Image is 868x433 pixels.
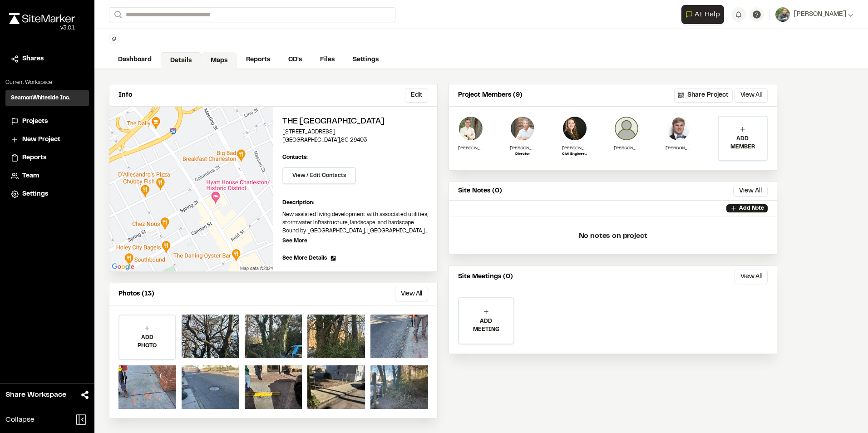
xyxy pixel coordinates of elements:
[22,54,44,64] span: Shares
[22,117,48,127] span: Projects
[237,51,279,69] a: Reports
[161,52,201,69] a: Details
[311,51,344,69] a: Files
[562,145,587,152] p: [PERSON_NAME]
[510,145,535,152] p: [PERSON_NAME]
[22,135,60,145] span: New Project
[282,136,428,144] p: [GEOGRAPHIC_DATA] , SC 29403
[458,116,483,141] img: Jake Wastler
[282,254,327,262] span: See More Details
[459,317,513,334] p: ADD MEETING
[201,52,237,69] a: Maps
[674,88,733,103] button: Share Project
[458,272,513,282] p: Site Meetings (0)
[614,145,639,152] p: [PERSON_NAME]
[11,189,84,199] a: Settings
[775,7,853,22] button: [PERSON_NAME]
[562,116,587,141] img: Abigail Richardson
[344,51,388,69] a: Settings
[11,171,84,181] a: Team
[666,116,691,141] img: Robert Jeter
[118,90,132,100] p: Info
[456,221,769,251] p: No notes on project
[405,88,428,103] button: Edit
[458,186,502,196] p: Site Notes (0)
[279,51,311,69] a: CD's
[5,414,35,425] span: Collapse
[681,5,728,24] div: Open AI Assistant
[22,171,39,181] span: Team
[395,287,428,301] button: View All
[562,152,587,157] p: Civil Engineering Project Manager
[282,211,428,235] p: New assisted living development with associated utilities, stormwater infrastructure, landscape, ...
[794,10,846,20] span: [PERSON_NAME]
[735,270,768,284] button: View All
[11,135,84,145] a: New Project
[118,289,154,299] p: Photos (13)
[282,153,308,162] p: Contacts:
[458,90,523,100] p: Project Members (9)
[733,186,768,197] button: View All
[109,34,119,44] button: Edit Tags
[681,5,724,24] button: Open AI Assistant
[11,54,84,64] a: Shares
[282,199,428,207] p: Description:
[11,94,70,102] h3: SeamonWhiteside Inc.
[11,153,84,163] a: Reports
[9,24,75,32] div: Oh geez...please don't...
[22,189,48,199] span: Settings
[510,152,535,157] p: Director
[22,153,46,163] span: Reports
[109,7,125,22] button: Search
[109,51,161,69] a: Dashboard
[695,9,720,20] span: AI Help
[11,117,84,127] a: Projects
[735,88,768,103] button: View All
[719,135,767,151] p: ADD MEMBER
[282,237,307,245] p: See More
[9,13,75,24] img: rebrand.png
[510,116,535,141] img: Donald Jones
[614,116,639,141] img: Sean Gowen
[119,334,175,350] p: ADD PHOTO
[775,7,790,22] img: User
[458,145,483,152] p: [PERSON_NAME]
[5,389,66,400] span: Share Workspace
[282,116,428,128] h2: The [GEOGRAPHIC_DATA]
[5,79,89,87] p: Current Workspace
[739,204,764,212] p: Add Note
[666,145,691,152] p: [PERSON_NAME]
[282,128,428,136] p: [STREET_ADDRESS]
[282,167,356,184] button: View / Edit Contacts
